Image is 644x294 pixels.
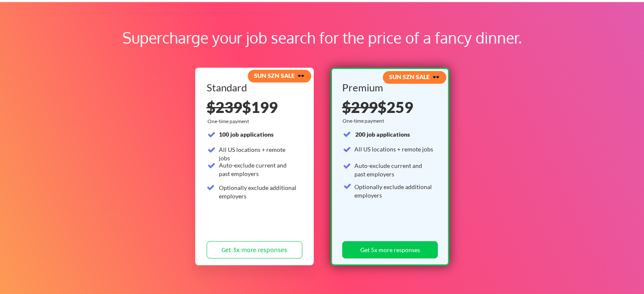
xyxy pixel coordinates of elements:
[342,98,378,116] s: $299
[354,145,433,154] div: All US locations + remote jobs
[219,131,274,138] strong: 100 job applications
[254,72,304,79] strong: SUN SZN SALE 🕶️
[207,99,302,115] div: $199
[207,241,302,258] button: Get 3x more responses
[219,146,297,162] div: All US locations + remote jobs
[343,118,387,124] div: One-time payment
[389,73,439,80] strong: SUN SZN SALE 🕶️
[207,82,299,93] div: Standard
[354,162,433,178] div: Auto-exclude current and past employers
[355,131,410,138] strong: 200 job applications
[219,184,297,200] div: Optionally exclude additional employers
[342,99,435,115] div: $259
[342,82,435,93] div: Premium
[354,183,433,199] div: Optionally exclude additional employers
[207,118,252,125] div: One-time payment
[219,161,297,178] div: Auto-exclude current and past employers
[207,98,242,116] s: $239
[342,241,438,258] button: Get 5x more responses
[54,26,590,49] div: Supercharge your job search for the price of a fancy dinner.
